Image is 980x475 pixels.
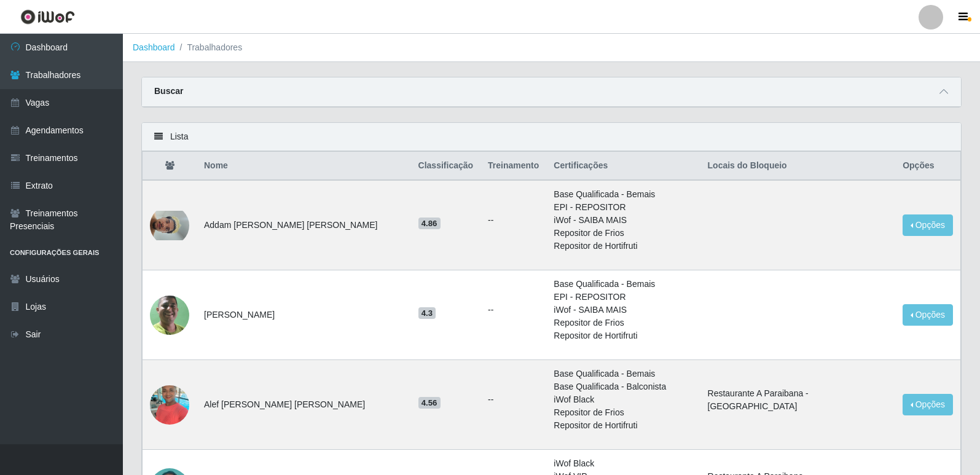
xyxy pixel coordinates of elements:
img: CoreUI Logo [20,9,75,25]
li: Repositor de Hortifruti [554,329,692,342]
button: Opções [903,394,953,415]
li: iWof Black [554,457,692,470]
li: EPI - REPOSITOR [554,201,692,214]
td: [PERSON_NAME] [197,270,411,360]
ul: -- [488,304,539,316]
th: Opções [895,152,960,181]
td: Alef [PERSON_NAME] [PERSON_NAME] [197,360,411,450]
li: Base Qualificada - Balconista [554,380,692,393]
strong: Buscar [154,86,183,96]
li: Base Qualificada - Bemais [554,278,692,291]
li: Base Qualificada - Bemais [554,188,692,201]
li: EPI - REPOSITOR [554,291,692,304]
li: iWof - SAIBA MAIS [554,214,692,227]
span: 4.3 [418,307,436,320]
ul: -- [488,214,539,227]
div: Lista [142,123,961,151]
li: Restaurante A Paraibana - [GEOGRAPHIC_DATA] [708,387,888,413]
li: Base Qualificada - Bemais [554,367,692,380]
img: 1706231769491.jpeg [150,370,189,440]
ul: -- [488,393,539,406]
td: Addam [PERSON_NAME] [PERSON_NAME] [197,180,411,270]
li: Repositor de Hortifruti [554,240,692,253]
li: iWof Black [554,393,692,406]
img: 1722973845871.jpeg [150,271,189,358]
nav: breadcrumb [123,34,980,62]
span: 4.56 [418,397,441,409]
th: Classificação [411,152,481,181]
th: Nome [197,152,411,181]
span: 4.86 [418,218,441,230]
li: Repositor de Frios [554,227,692,240]
li: Trabalhadores [175,41,243,54]
th: Certificações [546,152,700,181]
a: Dashboard [133,42,175,52]
li: Repositor de Frios [554,406,692,419]
li: Repositor de Hortifruti [554,419,692,432]
th: Treinamento [480,152,546,181]
button: Opções [903,214,953,236]
th: Locais do Bloqueio [700,152,896,181]
img: 1729631022128.jpeg [150,211,189,240]
li: Repositor de Frios [554,316,692,329]
li: iWof - SAIBA MAIS [554,304,692,316]
button: Opções [903,304,953,326]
